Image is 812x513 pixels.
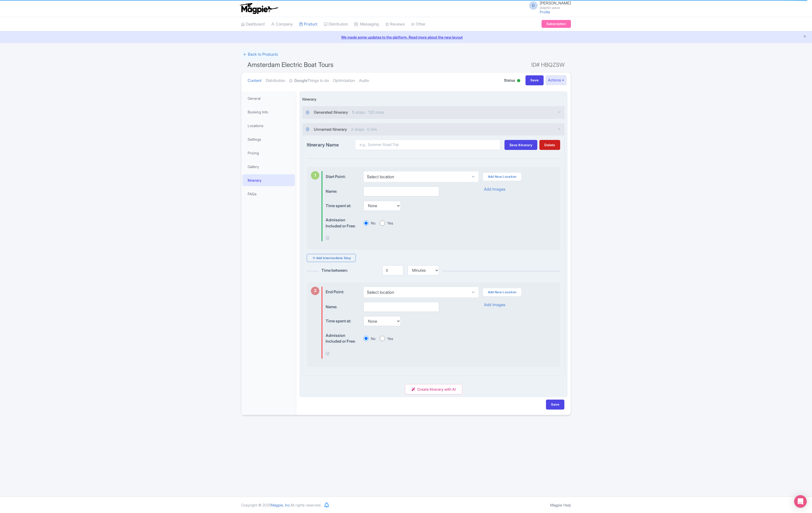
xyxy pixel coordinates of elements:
label: End Point: [326,287,344,295]
div: Active [516,77,521,85]
a: Messaging [354,17,379,32]
a: Pricing [242,147,295,159]
a: Add New Location [483,173,522,181]
span: Generated Itinerary [314,109,348,116]
a: Settings [242,133,295,145]
a: Add New Location [483,288,522,296]
span: Magpie, Inc. [271,503,290,507]
span: Amsterdam Electric Boat Tours [247,61,334,69]
button: Delete [539,140,560,150]
input: e.g., Summer Road Trip [355,140,500,150]
label: Itinerary [302,96,316,102]
a: Add Images [484,302,505,308]
span: D [529,1,538,10]
label: No [371,336,376,341]
a: D [PERSON_NAME] dolphin wave [526,1,571,9]
label: Time between: [321,265,376,273]
a: FAQs [242,188,295,200]
label: Start Point: [326,172,346,180]
a: Distribution [324,17,348,32]
a: Company [271,17,293,32]
a: We made some updates to the platform. Read more about the new layout [3,34,809,40]
button: Actions [546,75,566,85]
label: Time spent at: [326,316,359,324]
a: Locations [242,120,295,132]
label: Admission Included or Free: [326,215,359,229]
button: Save Itinerary [504,140,537,150]
a: ← Back to Products [241,49,280,60]
a: Add Intermediate Stop [307,254,356,262]
a: Content [248,72,262,89]
a: GoogleThings to do [289,72,329,89]
a: Create itinerary with AI [405,384,462,394]
label: Admission Included or Free: [326,331,359,344]
a: Add Images [484,186,505,192]
a: Itinerary [242,174,295,186]
a: Gallery [242,161,295,172]
span: Status [504,77,515,83]
span: Save Itinerary [509,143,532,147]
label: No [371,220,376,226]
a: Optimization [333,72,355,89]
label: Name: [326,302,359,310]
a: Profile [540,10,550,14]
img: logo-ab69f6fb50320c5b225c76a69d11143b.png [238,3,279,14]
a: Product [299,17,317,32]
label: Time spent at: [326,201,359,209]
span: Unnamed Itinerary [314,127,347,133]
a: General [242,92,295,104]
div: 1 [311,171,319,180]
span: 2 stops · 0 min [351,127,377,133]
label: Yes [387,336,393,341]
a: Distribution [266,72,285,89]
label: Yes [387,220,393,226]
div: 2 [311,287,319,295]
label: Name: [326,186,359,195]
a: Magpie Help [550,503,571,507]
button: Close announcement [803,34,807,40]
div: Copyright © 2025 All rights reserved. [238,502,324,508]
a: Reviews [385,17,405,32]
span: 5 stops · 120 mins [352,109,384,116]
a: Booking Info [242,106,295,118]
label: Itinerary Name [307,141,355,148]
a: Audio [359,72,369,89]
input: Save [546,400,564,410]
small: dolphin wave [540,6,571,9]
span: [PERSON_NAME] [540,1,571,6]
a: Other [411,17,425,32]
strong: Google [294,78,307,84]
a: Dashboard [241,17,265,32]
input: Save [525,75,544,85]
span: ID# HBQZSW [531,60,565,70]
div: Open Intercom Messenger [794,495,807,508]
a: Subscription [542,20,571,28]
